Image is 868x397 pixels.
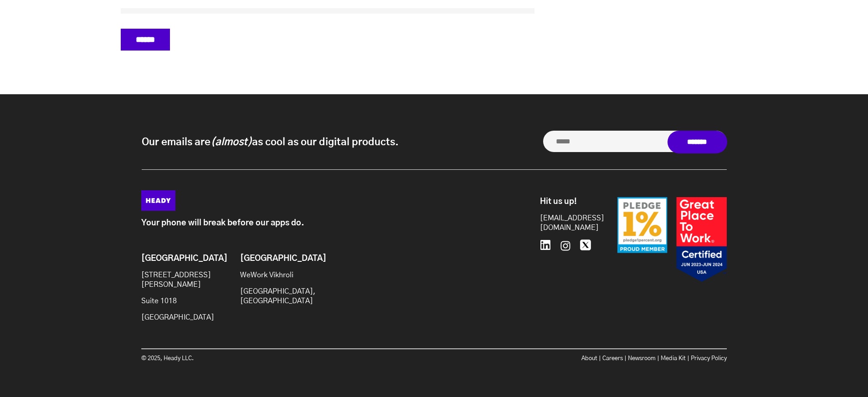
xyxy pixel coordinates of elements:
p: [GEOGRAPHIC_DATA], [GEOGRAPHIC_DATA] [240,287,314,306]
i: (almost) [211,137,252,147]
h6: [GEOGRAPHIC_DATA] [141,254,215,264]
a: Media Kit [661,356,686,361]
a: [EMAIL_ADDRESS][DOMAIN_NAME] [540,214,595,233]
p: © 2025, Heady LLC. [141,354,434,363]
p: [GEOGRAPHIC_DATA] [141,313,215,322]
p: WeWork Vikhroli [240,270,314,280]
a: About [581,356,597,361]
p: Your phone will break before our apps do. [141,219,499,228]
a: Careers [602,356,623,361]
a: Privacy Policy [691,356,727,361]
img: Badges-24 [617,197,727,282]
img: Heady_Logo_Web-01 (1) [141,190,175,211]
h6: [GEOGRAPHIC_DATA] [240,254,314,264]
p: Our emails are as cool as our digital products. [142,135,399,149]
p: [STREET_ADDRESS][PERSON_NAME] [141,270,215,290]
p: Suite 1018 [141,296,215,306]
h6: Hit us up! [540,197,595,207]
a: Newsroom [628,356,656,361]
